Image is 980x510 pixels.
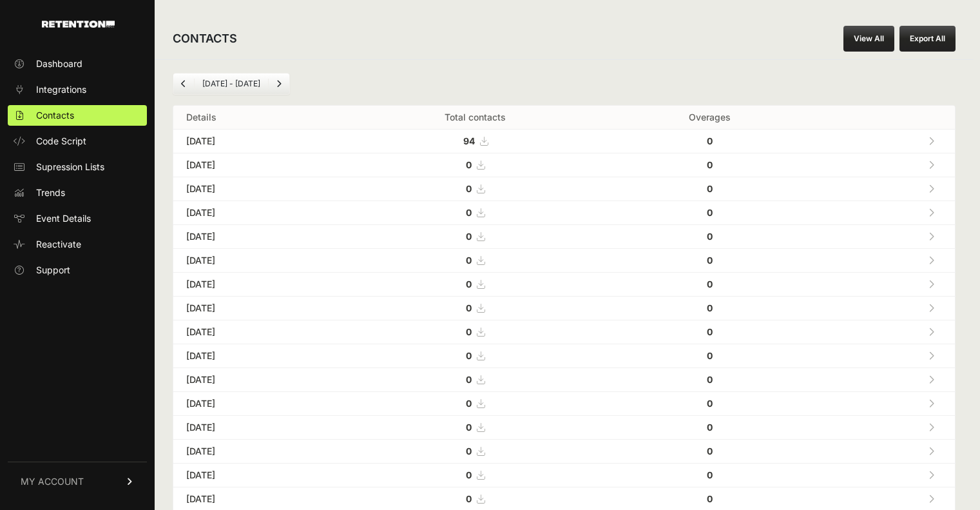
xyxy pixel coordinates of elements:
td: [DATE] [173,320,343,344]
strong: 0 [466,469,472,480]
strong: 0 [707,350,713,361]
strong: 0 [466,255,472,266]
span: Contacts [36,109,74,122]
h2: CONTACTS [173,30,237,48]
strong: 0 [707,135,713,146]
strong: 0 [707,326,713,337]
strong: 0 [466,279,472,289]
td: [DATE] [173,392,343,416]
strong: 0 [707,183,713,194]
td: [DATE] [173,297,343,320]
strong: 94 [463,135,475,146]
span: Event Details [36,212,91,225]
strong: 0 [707,255,713,266]
span: Reactivate [36,238,81,251]
span: Support [36,264,70,277]
td: [DATE] [173,225,343,249]
strong: 0 [466,374,472,385]
strong: 0 [707,493,713,504]
a: Dashboard [8,54,147,74]
th: Details [173,106,343,130]
strong: 0 [466,350,472,361]
td: [DATE] [173,440,343,464]
td: [DATE] [173,249,343,273]
td: [DATE] [173,201,343,225]
a: 94 [463,135,488,146]
span: Code Script [36,135,86,148]
td: [DATE] [173,464,343,487]
span: Integrations [36,83,86,96]
td: [DATE] [173,273,343,297]
strong: 0 [466,231,472,242]
td: [DATE] [173,416,343,440]
strong: 0 [466,183,472,194]
strong: 0 [466,446,472,456]
strong: 0 [466,493,472,504]
td: [DATE] [173,130,343,153]
strong: 0 [707,446,713,456]
a: Next [269,74,289,94]
strong: 0 [466,207,472,218]
td: [DATE] [173,153,343,177]
a: Integrations [8,79,147,100]
a: Trends [8,182,147,203]
th: Total contacts [343,106,607,130]
th: Overages [607,106,812,130]
td: [DATE] [173,344,343,368]
a: Previous [173,74,194,94]
strong: 0 [707,422,713,433]
strong: 0 [707,302,713,313]
a: Code Script [8,131,147,152]
strong: 0 [707,231,713,242]
strong: 0 [466,398,472,409]
img: Retention.com [42,21,115,28]
button: Export All [899,26,956,52]
strong: 0 [466,326,472,337]
span: MY ACCOUNT [21,475,84,488]
td: [DATE] [173,177,343,201]
span: Supression Lists [36,161,104,173]
li: [DATE] - [DATE] [194,79,268,89]
a: Contacts [8,105,147,126]
a: View All [843,26,894,52]
strong: 0 [466,159,472,170]
a: Event Details [8,208,147,229]
strong: 0 [707,374,713,385]
strong: 0 [707,207,713,218]
a: MY ACCOUNT [8,462,147,501]
span: Trends [36,186,65,199]
td: [DATE] [173,368,343,392]
strong: 0 [707,159,713,170]
a: Reactivate [8,234,147,255]
span: Dashboard [36,57,82,70]
strong: 0 [466,302,472,313]
a: Supression Lists [8,157,147,177]
strong: 0 [466,422,472,433]
strong: 0 [707,398,713,409]
strong: 0 [707,279,713,289]
strong: 0 [707,469,713,480]
a: Support [8,260,147,280]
